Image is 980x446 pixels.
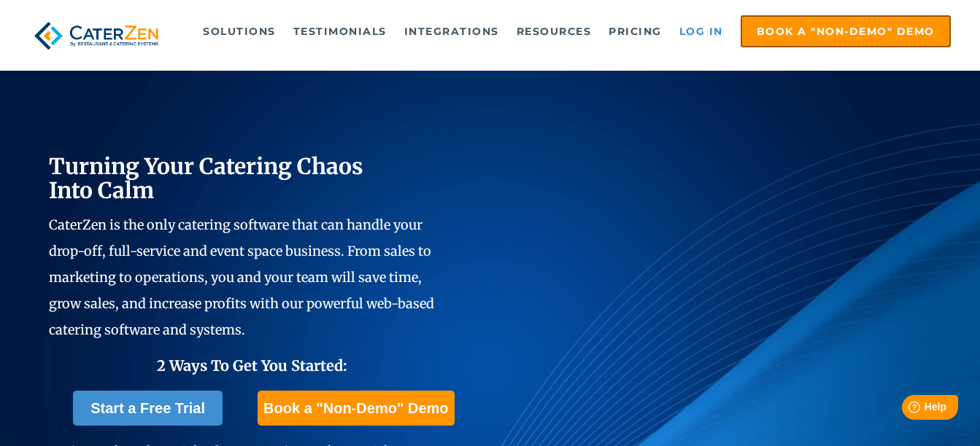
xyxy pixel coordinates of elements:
[73,391,223,426] a: Start a Free Trial
[49,152,363,204] span: Turning Your Catering Chaos Into Calm
[672,17,730,46] a: Log in
[258,391,454,426] a: Book a "Non-Demo" Demo
[157,356,347,375] span: 2 Ways To Get You Started:
[49,216,434,338] span: CaterZen is the only catering software that can handle your drop-off, full-service and event spac...
[601,17,669,46] a: Pricing
[397,17,506,46] a: Integrations
[850,389,964,430] iframe: Help widget launcher
[741,15,951,47] a: Book a "Non-Demo" Demo
[29,15,163,56] img: caterzen
[196,17,283,46] a: Solutions
[187,15,951,47] div: Navigation Menu
[509,17,599,46] a: Resources
[286,17,394,46] a: Testimonials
